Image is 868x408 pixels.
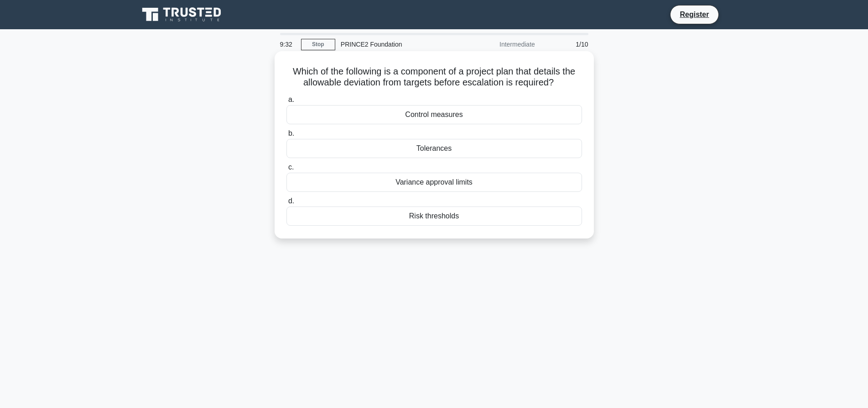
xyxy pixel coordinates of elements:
[335,35,461,53] div: PRINCE2 Foundation
[674,9,714,20] a: Register
[286,105,582,124] div: Control measures
[288,129,294,137] span: b.
[288,197,294,205] span: d.
[286,207,582,226] div: Risk thresholds
[288,95,294,103] span: a.
[275,35,301,53] div: 9:32
[541,35,594,53] div: 1/10
[286,173,582,192] div: Variance approval limits
[301,39,335,50] a: Stop
[288,163,294,171] span: c.
[286,66,583,89] h5: Which of the following is a component of a project plan that details the allowable deviation from...
[461,35,541,53] div: Intermediate
[286,139,582,158] div: Tolerances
